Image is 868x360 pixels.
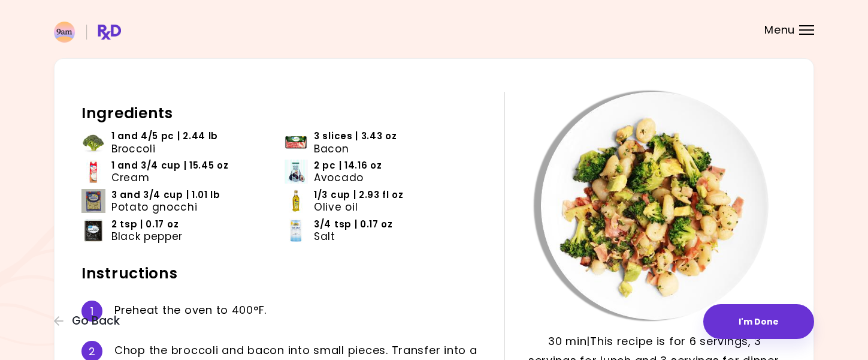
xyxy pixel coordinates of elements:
[111,218,179,230] span: 2 tsp | 0.17 oz
[81,301,102,322] div: 1
[314,130,397,142] span: 3 slices | 3.43 oz
[314,160,382,172] span: 2 pc | 14.16 oz
[764,25,795,35] span: Menu
[314,201,358,213] span: Olive oil
[111,130,218,142] span: 1 and 4/5 pc | 2.44 lb
[111,143,155,155] span: Broccoli
[111,160,228,172] span: 1 and 3/4 cup | 15.45 oz
[314,218,393,230] span: 3/4 tsp | 0.17 oz
[111,201,198,213] span: Potato gnocchi
[111,189,220,201] span: 3 and 3/4 cup | 1.01 lb
[111,172,149,184] span: Cream
[54,314,126,328] button: Go Back
[54,22,121,43] img: RxDiet
[114,301,486,322] div: P r e h e a t t h e o v e n t o 4 0 0 ° F .
[81,264,486,283] h2: Instructions
[314,143,349,155] span: Bacon
[72,314,120,328] span: Go Back
[111,230,183,242] span: Black pepper
[314,230,335,242] span: Salt
[703,304,814,339] button: I'm Done
[314,189,404,201] span: 1/3 cup | 2.93 fl oz
[314,172,364,184] span: Avocado
[81,104,486,123] h2: Ingredients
